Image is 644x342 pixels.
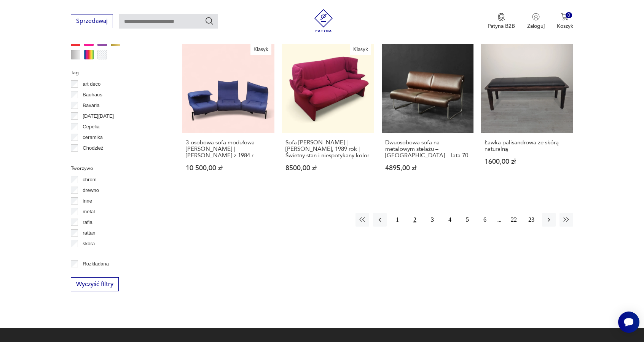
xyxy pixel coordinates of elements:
[532,13,540,21] img: Ikonka użytkownika
[478,213,492,227] button: 6
[443,213,457,227] button: 4
[561,13,569,21] img: Ikona koszyka
[481,41,573,186] a: Ławka palisandrowa ze skórą naturalnąŁawka palisandrowa ze skórą naturalną1600,00 zł
[285,165,371,171] p: 8500,00 zł
[282,41,374,186] a: KlasykSofa Cassina Portovenere | Vico Magistretti, 1989 rok | Świetny stan i niespotykany kolorSo...
[83,250,99,259] p: tkanina
[382,41,474,186] a: Dwuosobowa sofa na metalowym stelażu – Niemcy – lata 70.Dwuosobowa sofa na metalowym stelażu – [G...
[488,13,515,30] button: Patyna B2B
[71,19,113,24] a: Sprzedawaj
[83,155,102,163] p: Ćmielów
[285,139,371,159] h3: Sofa [PERSON_NAME] | [PERSON_NAME], 1989 rok | Świetny stan i niespotykany kolor
[83,80,100,88] p: art deco
[385,139,470,159] h3: Dwuosobowa sofa na metalowym stelażu – [GEOGRAPHIC_DATA] – lata 70.
[485,139,570,152] h3: Ławka palisandrowa ze skórą naturalną
[527,13,545,30] button: Zaloguj
[83,133,103,142] p: ceramika
[83,260,109,268] p: Rozkładana
[71,69,164,77] p: Tag
[83,218,92,227] p: rafia
[83,186,99,195] p: drewno
[83,123,99,131] p: Cepelia
[566,12,572,19] div: 0
[83,176,96,184] p: chrom
[182,41,274,186] a: Klasyk3-osobowa sofa modułowa Cassina Veranda | Vico Magistretti z 1984 r.3-osobowa sofa modułowa...
[497,13,505,21] img: Ikona medalu
[71,164,164,173] p: Tworzywo
[83,101,99,110] p: Bavaria
[83,208,95,216] p: metal
[618,312,639,333] iframe: Smartsupp widget button
[83,197,92,205] p: inne
[205,16,214,26] button: Szukaj
[527,22,545,30] p: Zaloguj
[557,22,573,30] p: Koszyk
[485,158,570,165] p: 1600,00 zł
[83,240,95,248] p: skóra
[71,277,119,291] button: Wyczyść filtry
[83,229,95,237] p: rattan
[408,213,422,227] button: 2
[426,213,439,227] button: 3
[557,13,573,30] button: 0Koszyk
[83,112,114,120] p: [DATE][DATE]
[507,213,521,227] button: 22
[391,213,404,227] button: 1
[488,22,515,30] p: Patyna B2B
[186,139,271,159] h3: 3-osobowa sofa modułowa [PERSON_NAME] | [PERSON_NAME] z 1984 r.
[71,14,113,28] button: Sprzedawaj
[488,13,515,30] a: Ikona medaluPatyna B2B
[524,213,538,227] button: 23
[83,91,102,99] p: Bauhaus
[83,144,103,152] p: Chodzież
[312,9,335,32] img: Patyna - sklep z meblami i dekoracjami vintage
[186,165,271,171] p: 10 500,00 zł
[461,213,474,227] button: 5
[385,165,470,171] p: 4895,00 zł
